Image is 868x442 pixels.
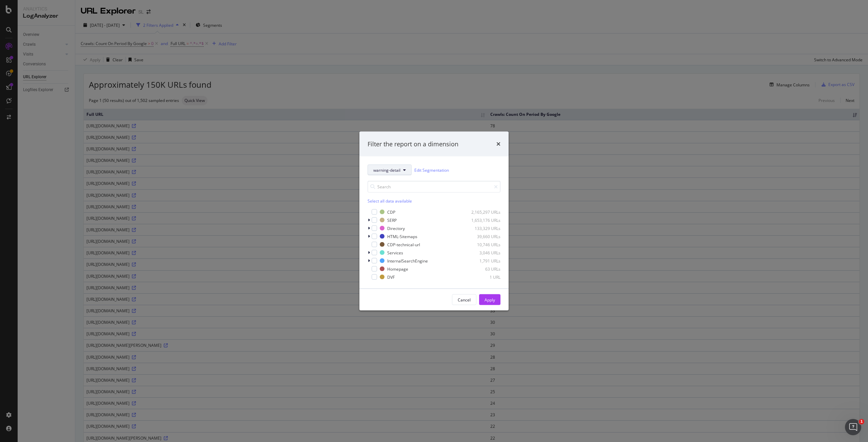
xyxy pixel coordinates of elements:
[387,241,420,247] div: CDP-technical-url
[387,250,403,255] div: Services
[387,225,405,231] div: Directory
[387,209,395,215] div: CDP
[373,167,400,173] span: warning-detail
[496,140,500,148] div: times
[387,266,408,272] div: Homepage
[467,274,500,280] div: 1 URL
[368,181,500,193] input: Search
[387,258,428,264] div: InternalSearchEngine
[467,233,500,239] div: 39,660 URLs
[467,217,500,223] div: 1,653,176 URLs
[845,419,861,435] iframe: Intercom live chat
[467,225,500,231] div: 133,329 URLs
[387,274,395,280] div: DVF
[485,297,495,302] div: Apply
[368,140,458,148] div: Filter the report on a dimension
[368,165,412,175] button: warning-detail
[859,419,864,424] span: 1
[467,209,500,215] div: 2,165,297 URLs
[387,233,417,239] div: HTML-Sitemaps
[387,217,397,223] div: SERP
[452,294,476,305] button: Cancel
[467,266,500,272] div: 63 URLs
[467,250,500,255] div: 3,046 URLs
[458,297,471,302] div: Cancel
[467,258,500,264] div: 1,791 URLs
[414,166,449,173] a: Edit Segmentation
[479,294,500,305] button: Apply
[359,131,509,311] div: modal
[467,241,500,247] div: 10,746 URLs
[368,198,500,204] div: Select all data available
